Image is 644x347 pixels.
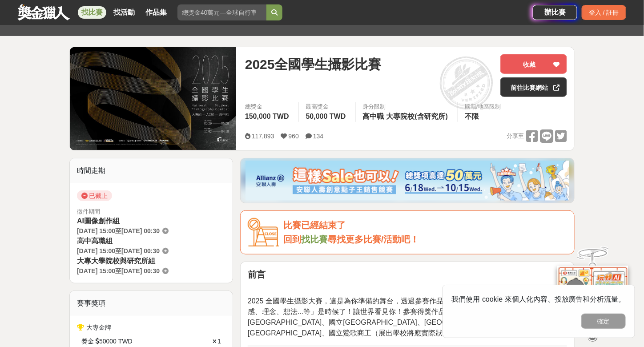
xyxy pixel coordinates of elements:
[246,161,569,201] img: dcc59076-91c0-4acb-9c6b-a1d413182f46.png
[118,337,133,346] span: TWD
[248,218,279,247] img: Icon
[77,217,120,225] span: AI圖像創作組
[77,190,112,201] span: 已截止
[248,270,266,279] strong: 前言
[465,102,501,111] div: 國籍/地區限制
[81,337,94,346] span: 獎金
[252,133,274,140] span: 117,893
[500,77,567,97] a: 前往比賽網站
[77,237,113,245] span: 高中高職組
[245,54,382,74] span: 2025全國學生攝影比賽
[328,234,419,244] span: 尋找更多比賽/活動吧！
[70,47,236,150] img: Cover Image
[142,6,170,19] a: 作品集
[121,227,160,234] span: [DATE] 00:30
[581,314,626,329] button: 確定
[363,102,451,111] div: 身分限制
[500,54,567,74] button: 收藏
[245,102,291,111] span: 總獎金
[301,234,328,244] a: 找比賽
[78,6,106,19] a: 找比賽
[77,208,100,215] span: 徵件期間
[115,267,121,274] span: 至
[177,4,266,20] input: 總獎金40萬元—全球自行車設計比賽
[115,247,121,254] span: 至
[121,247,160,254] span: [DATE] 00:30
[507,129,524,143] span: 分享至
[306,102,348,111] span: 最高獎金
[465,113,479,120] span: 不限
[248,297,564,337] span: 2025 全國學生攝影大賽，這是為你準備的舞台，透過參賽作品，以「四張照片為一組，傳達故事、情感、理念、想法...等」是時候了！讓世界看見你！參賽得獎作品將於[GEOGRAPHIC_DATA]、...
[77,227,115,234] span: [DATE] 15:00
[306,113,346,120] span: 50,000 TWD
[386,113,448,120] span: 大專院校(含研究所)
[363,113,384,120] span: 高中職
[86,324,111,331] span: 大專金牌
[452,295,626,303] span: 我們使用 cookie 來個人化內容、投放廣告和分析流量。
[99,337,117,346] span: 50000
[115,227,121,234] span: 至
[217,338,221,345] span: 1
[70,291,233,316] div: 賽事獎項
[313,133,323,140] span: 134
[283,218,567,233] div: 比賽已經結束了
[245,113,289,120] span: 150,000 TWD
[557,262,628,322] img: d2146d9a-e6f6-4337-9592-8cefde37ba6b.png
[283,234,301,244] span: 回到
[582,5,626,20] div: 登入 / 註冊
[77,257,155,265] span: 大專大學院校與研究所組
[77,247,115,254] span: [DATE] 15:00
[121,267,160,274] span: [DATE] 00:30
[110,6,138,19] a: 找活動
[77,267,115,274] span: [DATE] 15:00
[70,158,233,183] div: 時間走期
[533,5,577,20] a: 辦比賽
[289,133,299,140] span: 960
